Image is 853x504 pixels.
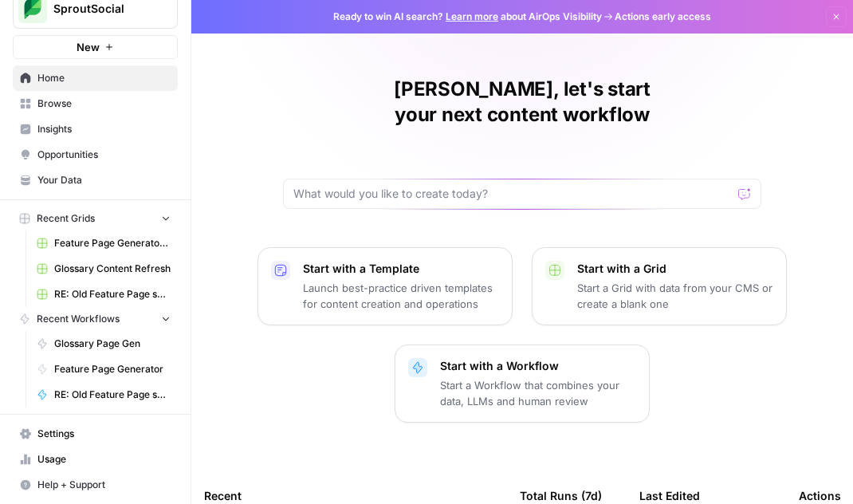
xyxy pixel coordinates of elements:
p: Start with a Grid [577,261,773,277]
p: Start a Grid with data from your CMS or create a blank one [577,280,773,312]
span: Home [37,71,171,85]
button: New [13,35,178,59]
a: Feature Page Generator Grid [29,230,178,256]
span: Feature Page Generator Grid [54,236,171,250]
span: Actions early access [615,10,711,24]
button: Start with a WorkflowStart a Workflow that combines your data, LLMs and human review [395,345,650,423]
span: Your Data [37,173,171,187]
span: Insights [37,122,171,136]
span: Ready to win AI search? about AirOps Visibility [333,10,602,24]
p: Start with a Workflow [440,358,636,374]
input: What would you like to create today? [293,186,732,202]
span: Usage [37,452,171,467]
span: Recent Workflows [37,312,120,326]
a: Opportunities [13,142,178,167]
button: Recent Workflows [13,307,178,331]
span: New [77,39,100,55]
button: Start with a GridStart a Grid with data from your CMS or create a blank one [532,247,787,325]
p: Start a Workflow that combines your data, LLMs and human review [440,377,636,409]
button: Help + Support [13,472,178,498]
a: RE: Old Feature Page scrape and markdown Grid [29,282,178,307]
a: Settings [13,421,178,447]
a: RE: Old Feature Page scrape and markdown [29,382,178,408]
span: SproutSocial [53,1,150,17]
a: Browse [13,91,178,116]
span: Glossary Content Refresh [54,262,171,276]
span: Settings [37,427,171,441]
span: RE: Old Feature Page scrape and markdown Grid [54,287,171,301]
span: Feature Page Generator [54,362,171,376]
a: Your Data [13,167,178,193]
h1: [PERSON_NAME], let's start your next content workflow [283,77,761,128]
a: Usage [13,447,178,472]
button: Recent Grids [13,207,178,230]
a: Feature Page Generator [29,356,178,382]
a: Glossary Page Gen [29,331,178,356]
p: Start with a Template [303,261,499,277]
span: Help + Support [37,478,171,492]
a: Insights [13,116,178,142]
a: Learn more [446,10,498,22]
a: Home [13,65,178,91]
span: Opportunities [37,148,171,162]
span: Glossary Page Gen [54,337,171,351]
span: Recent Grids [37,211,95,226]
a: Glossary Content Refresh [29,256,178,282]
span: RE: Old Feature Page scrape and markdown [54,388,171,402]
button: Start with a TemplateLaunch best-practice driven templates for content creation and operations [257,247,513,325]
span: Browse [37,96,171,111]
